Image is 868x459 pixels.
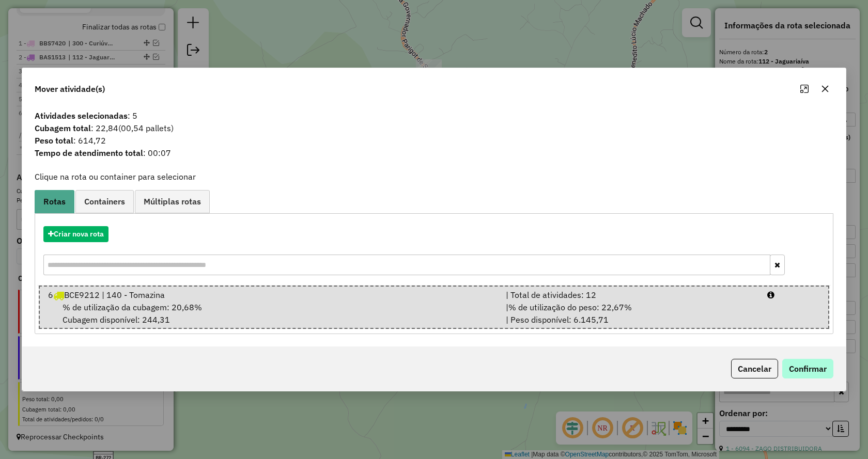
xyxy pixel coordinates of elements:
[28,134,840,147] span: : 614,72
[42,289,500,301] div: 6 BCE9212 | 140 - Tomazina
[782,359,833,378] button: Confirmar
[35,170,196,183] label: Clique na rota ou container para selecionar
[500,301,761,326] div: | | Peso disponível: 6.145,71
[43,197,66,205] span: Rotas
[28,109,840,122] span: : 5
[500,289,761,301] div: | Total de atividades: 12
[84,197,125,205] span: Containers
[63,302,202,312] span: % de utilização da cubagem: 20,68%
[731,359,778,378] button: Cancelar
[767,291,774,299] i: Porcentagens após mover as atividades: Cubagem: 28,09% Peso: 30,40%
[42,301,500,326] div: Cubagem disponível: 244,31
[35,110,128,121] strong: Atividades selecionadas
[35,83,105,95] span: Mover atividade(s)
[144,197,201,205] span: Múltiplas rotas
[35,148,143,158] strong: Tempo de atendimento total
[28,147,840,159] span: : 00:07
[35,135,73,146] strong: Peso total
[508,302,632,312] span: % de utilização do peso: 22,67%
[118,123,174,133] span: (00,54 pallets)
[796,81,813,97] button: Maximize
[43,226,109,242] button: Criar nova rota
[35,123,91,133] strong: Cubagem total
[28,122,840,134] span: : 22,84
